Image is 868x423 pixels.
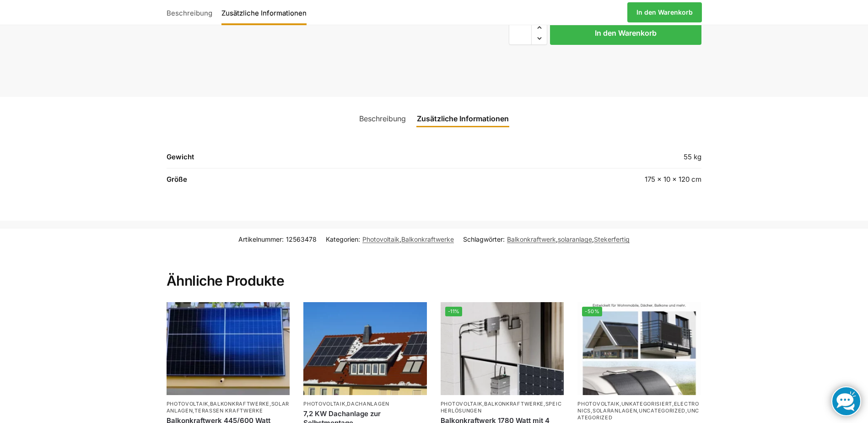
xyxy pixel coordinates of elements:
[577,401,699,414] a: Electronics
[577,401,619,407] a: Photovoltaik
[627,2,702,22] a: In den Warenkorb
[621,401,673,407] a: Unkategorisiert
[217,1,311,23] a: Zusätzliche Informationen
[326,234,454,244] span: Kategorien: ,
[441,302,564,395] a: -11%Zendure-solar-flow-Batteriespeicher für Balkonkraftwerke
[167,302,290,395] img: Solaranlage für den kleinen Balkon
[593,407,637,414] a: Solaranlagen
[639,407,685,414] a: Uncategorized
[362,235,399,243] a: Photovoltaik
[167,401,290,415] p: , , ,
[303,401,427,407] p: ,
[509,21,532,45] input: Produktmenge
[507,235,556,243] a: Balkonkraftwerk
[194,407,263,414] a: Terassen Kraftwerke
[238,234,317,244] span: Artikelnummer:
[303,302,427,395] img: Solar Dachanlage 6,5 KW
[463,234,630,244] span: Schlagwörter: , ,
[167,152,459,168] th: Gewicht
[401,235,454,243] a: Balkonkraftwerke
[441,302,564,395] img: Zendure-solar-flow-Batteriespeicher für Balkonkraftwerke
[507,50,703,76] iframe: Sicherer Rahmen für schnelle Bezahlvorgänge
[558,235,592,243] a: solaranlage
[441,401,562,414] a: Speicherlösungen
[167,401,208,407] a: Photovoltaik
[577,401,701,422] p: , , , , ,
[354,108,411,130] a: Beschreibung
[167,250,702,290] h2: Ähnliche Produkte
[594,235,630,243] a: Stekerfertig
[577,302,701,395] img: Flexible Solar Module für Wohnmobile Camping Balkon
[303,401,345,407] a: Photovoltaik
[167,401,290,414] a: Solaranlagen
[347,401,389,407] a: Dachanlagen
[532,33,547,44] span: Reduce quantity
[441,401,482,407] a: Photovoltaik
[167,1,217,23] a: Beschreibung
[577,302,701,395] a: -50%Flexible Solar Module für Wohnmobile Camping Balkon
[484,401,544,407] a: Balkonkraftwerke
[286,235,317,243] span: 12563478
[411,108,514,130] a: Zusätzliche Informationen
[459,152,701,168] td: 55 kg
[550,21,701,45] button: In den Warenkorb
[441,401,564,415] p: , ,
[532,22,547,33] span: Increase quantity
[210,401,270,407] a: Balkonkraftwerke
[577,407,699,421] a: Uncategorized
[167,168,459,190] th: Größe
[167,152,702,190] table: Produktdetails
[459,168,701,190] td: 175 × 10 × 120 cm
